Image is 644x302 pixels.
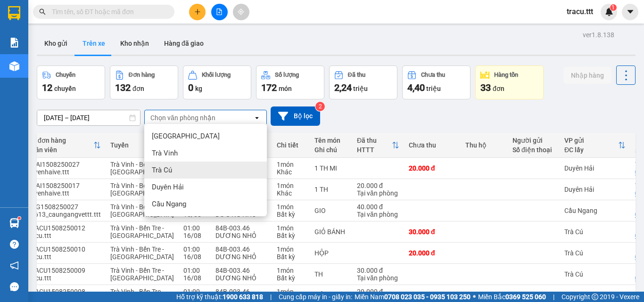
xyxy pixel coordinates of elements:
div: 1 món [277,288,305,295]
div: Mã đơn hàng [27,137,93,144]
div: 84B-003.46 [215,224,267,232]
sup: 1 [18,217,21,220]
div: Chọn văn phòng nhận [150,113,215,122]
div: Tuyến [110,141,174,149]
th: Toggle SortBy [22,133,106,158]
div: tracu.ttt [27,232,101,239]
button: aim [233,4,249,20]
div: 01:00 [183,288,206,295]
div: 01:00 [183,245,206,253]
span: 4,40 [407,82,425,93]
strong: 0369 525 060 [505,293,546,301]
img: icon-new-feature [605,8,613,16]
span: 33 [480,82,491,93]
div: Đã thu [348,72,365,78]
div: ĐC lấy [564,146,618,154]
div: 1 TH MI [314,164,347,172]
div: Bất kỳ [277,232,305,239]
ul: Menu [144,124,267,216]
div: 1 TH [314,186,347,193]
span: triệu [426,85,441,92]
div: Thu hộ [465,141,503,149]
span: | [553,292,554,302]
strong: 0708 023 035 - 0935 103 250 [384,293,471,301]
div: Khối lượng [202,72,231,78]
div: Tại văn phòng [357,211,399,218]
span: triệu [353,85,368,92]
div: 1 món [277,203,305,211]
button: Khối lượng0kg [183,65,251,99]
span: Duyên Hải [152,182,184,192]
span: đơn [132,85,144,92]
span: file-add [216,8,223,15]
span: 172 [261,82,277,93]
span: message [10,282,19,291]
div: Hàng tồn [494,72,518,78]
div: GIO [314,207,347,214]
span: 12 [42,82,52,93]
div: DƯƠNG NHỎ [215,253,267,261]
span: đơn [493,85,504,92]
span: tracu.ttt [559,6,601,17]
div: Tại văn phòng [357,274,399,282]
span: Trà Vinh - Bến Tre - [GEOGRAPHIC_DATA] [110,182,174,197]
div: GIỎ BÁNH [314,228,347,236]
div: 84B-003.46 [215,267,267,274]
div: DƯƠNG NHỎ [215,232,267,239]
div: Trà Cú [564,270,626,278]
input: Select a date range. [37,110,140,125]
div: Duyên Hải [564,164,626,172]
span: notification [10,261,19,270]
div: Đơn hàng [129,72,155,78]
div: Duyên Hải [564,186,626,193]
button: caret-down [622,4,638,20]
div: HỘP [314,292,347,299]
div: Chuyến [56,72,75,78]
th: Toggle SortBy [560,133,630,158]
span: Miền Bắc [478,292,546,302]
button: Chưa thu4,40 triệu [402,65,471,99]
div: duyenhaive.ttt [27,168,101,176]
div: tracu.ttt [27,274,101,282]
div: 30.000 đ [357,267,399,274]
div: Số lượng [275,72,299,78]
div: HTTT [357,146,392,154]
div: Đã thu [357,137,392,144]
span: 0 [188,82,193,93]
img: warehouse-icon [9,218,19,228]
button: file-add [211,4,228,20]
span: Trà Cú [152,165,172,175]
span: search [39,8,46,15]
span: 1 [611,4,615,11]
div: CNG1508250027 [27,203,101,211]
div: Nhân viên [27,146,93,154]
span: Cầu Ngang [152,199,186,209]
span: Hỗ trợ kỹ thuật: [176,292,263,302]
div: Bất kỳ [277,274,305,282]
div: Số điện thoại [512,146,555,154]
button: Hàng đã giao [157,32,211,55]
div: DHAI1508250027 [27,161,101,168]
div: 1 món [277,267,305,274]
strong: 1900 633 818 [223,293,263,301]
div: Tên món [314,137,347,144]
div: 1 món [277,161,305,168]
div: tracu.ttt [27,253,101,261]
div: 84B-003.46 [215,245,267,253]
div: TH [314,270,347,278]
div: 20.000 đ [357,182,399,189]
button: plus [189,4,206,20]
img: solution-icon [9,38,19,48]
div: ver 1.8.138 [583,30,614,40]
button: Kho nhận [113,32,157,55]
div: 16/08 [183,274,206,282]
button: Kho gửi [37,32,75,55]
div: 01:00 [183,224,206,232]
span: Trà Vinh - Bến Tre - [GEOGRAPHIC_DATA] [110,245,174,261]
button: Trên xe [75,32,113,55]
span: ⚪️ [473,295,476,299]
span: Miền Nam [355,292,471,302]
span: Trà Vinh - Bến Tre - [GEOGRAPHIC_DATA] [110,224,174,239]
span: [GEOGRAPHIC_DATA] [152,131,220,141]
div: DHAI1508250017 [27,182,101,189]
